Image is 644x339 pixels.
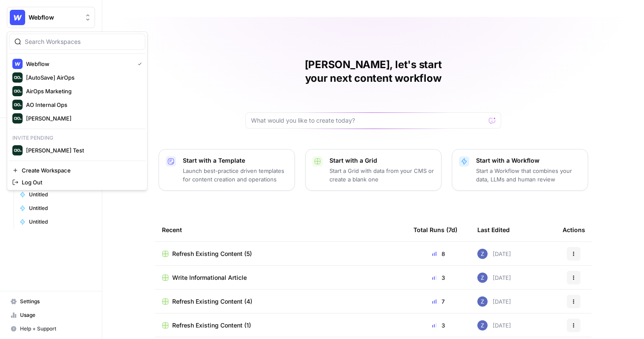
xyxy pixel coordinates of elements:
span: [AutoSave] AirOps [26,73,139,82]
p: Invite pending [9,132,145,144]
a: Untitled [16,201,95,215]
div: [DATE] [477,249,511,259]
p: Start a Workflow that combines your data, LLMs and human review [476,167,581,184]
img: [AutoSave] AirOps Logo [12,72,23,83]
div: Actions [563,218,585,241]
button: Start with a TemplateLaunch best-practice driven templates for content creation and operations [159,149,295,191]
span: Untitled [29,218,91,226]
div: Recent [162,218,400,241]
div: 3 [413,321,464,330]
img: Zoe Jessup Logo [12,113,23,124]
div: [DATE] [477,273,511,283]
p: Launch best-practice driven templates for content creation and operations [183,167,288,184]
img: AirOps Marketing Logo [12,86,23,96]
a: Refresh Existing Content (5) [162,250,400,258]
div: Last Edited [477,218,510,241]
img: if0rly7j6ey0lzdmkp6rmyzsebv0 [477,249,488,259]
span: Log Out [22,178,139,187]
span: Usage [20,311,91,319]
a: Refresh Existing Content (4) [162,297,400,306]
p: Start a Grid with data from your CMS or create a blank one [329,167,434,184]
button: Workspace: Webflow [7,7,95,28]
a: Untitled [16,188,95,201]
img: Webflow Logo [12,59,23,69]
img: if0rly7j6ey0lzdmkp6rmyzsebv0 [477,296,488,307]
span: Webflow [29,13,80,22]
a: Create Workspace [9,164,145,176]
div: 8 [413,250,464,258]
span: Refresh Existing Content (1) [172,321,251,330]
img: if0rly7j6ey0lzdmkp6rmyzsebv0 [477,320,488,330]
p: Start with a Template [183,156,288,165]
span: Help + Support [20,325,91,333]
span: Settings [20,298,91,305]
div: 7 [413,297,464,306]
span: Refresh Existing Content (4) [172,297,252,306]
span: Refresh Existing Content (5) [172,250,252,258]
input: Search Workspaces [25,37,140,46]
span: [PERSON_NAME] Test [26,146,139,155]
span: Create Workspace [22,166,139,175]
div: Total Runs (7d) [413,218,457,241]
span: Webflow [26,60,131,68]
a: Untitled [16,215,95,229]
span: Untitled [29,191,91,198]
a: Refresh Existing Content (1) [162,321,400,330]
span: [PERSON_NAME] [26,114,139,123]
input: What would you like to create today? [251,116,485,125]
p: Start with a Workflow [476,156,581,165]
a: Log Out [9,176,145,188]
a: Write Informational Article [162,273,400,282]
div: [DATE] [477,296,511,307]
button: Help + Support [7,322,95,336]
span: Write Informational Article [172,273,247,282]
span: AirOps Marketing [26,87,139,95]
a: Settings [7,295,95,308]
button: Start with a WorkflowStart a Workflow that combines your data, LLMs and human review [452,149,588,191]
h1: [PERSON_NAME], let's start your next content workflow [245,58,501,85]
div: [DATE] [477,320,511,330]
button: Start with a GridStart a Grid with data from your CMS or create a blank one [305,149,442,191]
div: Workspace: Webflow [7,32,147,190]
img: Dillon Test Logo [12,145,23,155]
img: if0rly7j6ey0lzdmkp6rmyzsebv0 [477,273,488,283]
img: AO Internal Ops Logo [12,100,23,110]
span: Untitled [29,204,91,212]
p: Start with a Grid [329,156,434,165]
div: 3 [413,273,464,282]
img: Webflow Logo [10,10,25,25]
span: AO Internal Ops [26,101,139,109]
a: Usage [7,308,95,322]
